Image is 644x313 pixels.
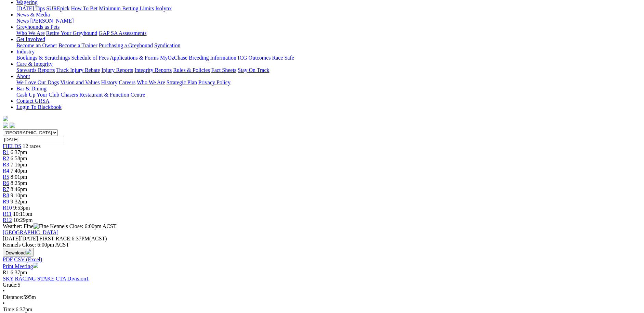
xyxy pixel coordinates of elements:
a: Purchasing a Greyhound [99,42,153,48]
div: Kennels Close: 6:00pm ACST [3,242,641,248]
span: 10:29pm [13,217,33,223]
span: FIELDS [3,143,21,149]
a: Stewards Reports [16,67,55,73]
div: Greyhounds as Pets [16,30,641,36]
div: 595m [3,294,641,300]
a: Track Injury Rebate [56,67,100,73]
a: Breeding Information [189,55,236,61]
a: Syndication [154,42,180,48]
span: 10:11pm [13,211,32,217]
img: Fine [34,223,49,229]
a: Applications & Forms [110,55,159,61]
a: We Love Our Dogs [16,79,59,85]
span: Time: [3,306,16,312]
span: R10 [3,205,12,211]
div: 6:37pm [3,306,641,313]
span: 9:53pm [13,205,30,211]
a: R7 [3,186,9,192]
a: Chasers Restaurant & Function Centre [61,92,145,98]
a: Care & Integrity [16,61,53,67]
img: twitter.svg [10,123,15,128]
div: Get Involved [16,42,641,49]
span: 6:37PM(ACST) [39,236,107,241]
a: Race Safe [272,55,294,61]
span: R11 [3,211,12,217]
span: [DATE] [3,236,38,241]
span: • [3,300,5,306]
div: Industry [16,55,641,61]
a: Cash Up Your Club [16,92,59,98]
a: Injury Reports [101,67,133,73]
div: Bar & Dining [16,92,641,98]
img: facebook.svg [3,123,8,128]
a: Careers [119,79,135,85]
a: News & Media [16,12,50,17]
a: CSV (Excel) [14,256,42,262]
a: Become an Owner [16,42,57,48]
a: R1 [3,149,9,155]
a: Bookings & Scratchings [16,55,70,61]
input: Select date [3,136,63,143]
span: Weather: Fine [3,223,50,229]
a: Bar & Dining [16,86,47,91]
span: 7:16pm [11,162,27,167]
a: Who We Are [137,79,165,85]
a: R12 [3,217,12,223]
span: 8:46pm [11,186,27,192]
a: Who We Are [16,30,45,36]
a: About [16,73,30,79]
a: R5 [3,174,9,180]
a: Schedule of Fees [71,55,108,61]
span: Grade: [3,282,18,288]
div: Wagering [16,5,641,12]
a: Contact GRSA [16,98,49,104]
a: [DATE] Tips [16,5,45,11]
span: Kennels Close: 6:00pm ACST [50,223,116,229]
a: Integrity Reports [134,67,172,73]
span: R4 [3,168,9,174]
span: 8:25pm [11,180,27,186]
a: R3 [3,162,9,167]
div: News & Media [16,18,641,24]
span: 8:01pm [11,174,27,180]
span: R1 [3,270,9,275]
img: download.svg [26,249,31,254]
a: R8 [3,192,9,198]
div: Download [3,256,641,263]
span: 9:32pm [11,199,27,204]
span: 9:10pm [11,192,27,198]
a: Fact Sheets [211,67,236,73]
a: Retire Your Greyhound [46,30,97,36]
a: How To Bet [71,5,98,11]
a: [PERSON_NAME] [30,18,74,24]
a: Greyhounds as Pets [16,24,60,30]
a: Privacy Policy [198,79,231,85]
a: Vision and Values [60,79,100,85]
a: Strategic Plan [167,79,197,85]
span: 6:37pm [11,270,27,275]
a: Get Involved [16,36,45,42]
a: R6 [3,180,9,186]
span: 12 races [23,143,41,149]
a: Become a Trainer [58,42,97,48]
div: 5 [3,282,641,288]
a: Industry [16,49,35,54]
a: News [16,18,29,24]
a: Isolynx [155,5,172,11]
span: FIRST RACE: [39,236,71,241]
a: History [101,79,117,85]
a: Rules & Policies [173,67,210,73]
a: R9 [3,199,9,204]
span: 7:40pm [11,168,27,174]
a: R2 [3,155,9,161]
a: Print Meeting [3,263,38,269]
